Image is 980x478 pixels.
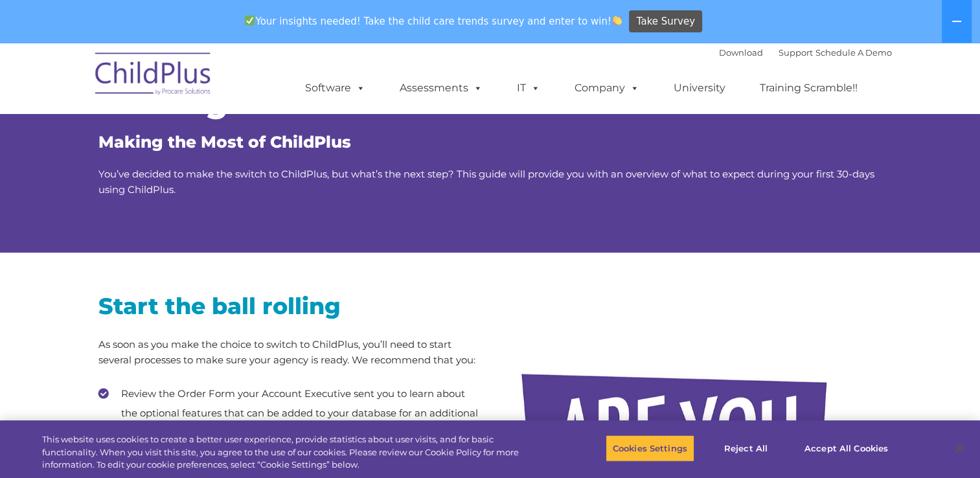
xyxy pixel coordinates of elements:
[89,43,218,108] img: ChildPlus by Procare Solutions
[98,291,481,321] h2: Start the ball rolling
[98,337,481,368] p: As soon as you make the choice to switch to ChildPlus, you’ll need to start several processes to ...
[98,168,874,196] span: You’ve decided to make the switch to ChildPlus, but what’s the next step? This guide will provide...
[245,16,255,25] img: ✅
[504,75,553,101] a: IT
[779,47,813,58] a: Support
[719,47,763,58] a: Download
[945,434,974,462] button: Close
[387,75,496,101] a: Assessments
[637,10,695,33] span: Take Survey
[292,75,378,101] a: Software
[629,10,702,33] a: Take Survey
[719,47,892,58] font: |
[240,8,628,34] span: Your insights needed! Take the child care trends survey and enter to win!
[606,435,694,462] button: Cookies Settings
[797,435,895,462] button: Accept All Cookies
[562,75,652,101] a: Company
[612,16,622,25] img: 👏
[42,433,539,472] div: This website uses cookies to create a better user experience, provide statistics about user visit...
[747,75,871,101] a: Training Scramble!!
[705,435,786,462] button: Reject All
[661,75,738,101] a: University
[98,132,351,152] span: Making the Most of ChildPlus
[815,47,892,58] a: Schedule A Demo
